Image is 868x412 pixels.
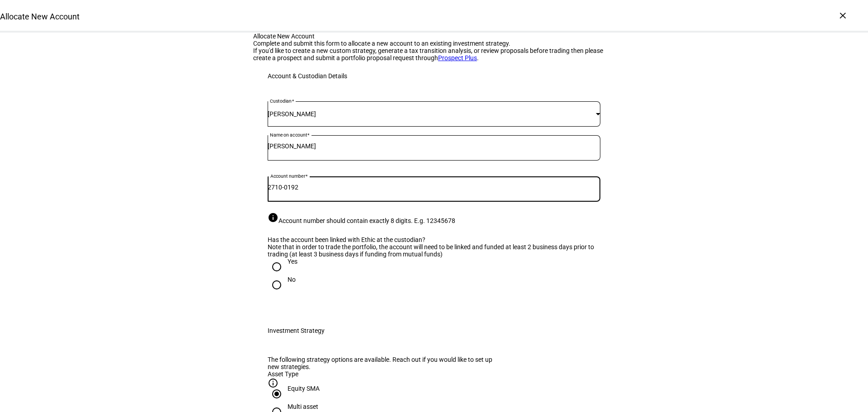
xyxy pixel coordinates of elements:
div: The following strategy options are available. Reach out if you would like to set up new strategies. [268,356,500,370]
span: [PERSON_NAME] [268,110,316,118]
mat-icon: info [268,212,278,223]
div: If you'd like to create a new custom strategy, generate a tax transition analysis, or review prop... [253,47,615,62]
div: Asset Type [268,370,600,378]
div: Equity SMA [288,385,320,392]
mat-label: Custodian [270,98,292,104]
input: Account number [268,184,600,191]
div: Account number should contain exactly 8 digits. E.g. 12345678 [268,212,600,224]
a: Prospect Plus [438,54,477,62]
div: Has the account been linked with Ethic at the custodian? [268,236,600,243]
mat-icon: info_outline [268,378,278,388]
div: Account & Custodian Details [268,72,347,80]
mat-label: Name on account [270,132,307,137]
div: No [288,276,296,283]
plt-strategy-filter-column-header: Asset Type [268,370,600,385]
div: Yes [288,258,297,265]
div: Multi asset [288,403,318,410]
div: Investment Strategy [268,327,325,334]
div: Complete and submit this form to allocate a new account to an existing investment strategy. [253,40,615,47]
div: × [835,8,850,23]
div: Allocate New Account [253,33,615,40]
div: Note that in order to trade the portfolio, the account will need to be linked and funded at least... [268,243,600,258]
mat-label: Account number [270,173,305,179]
